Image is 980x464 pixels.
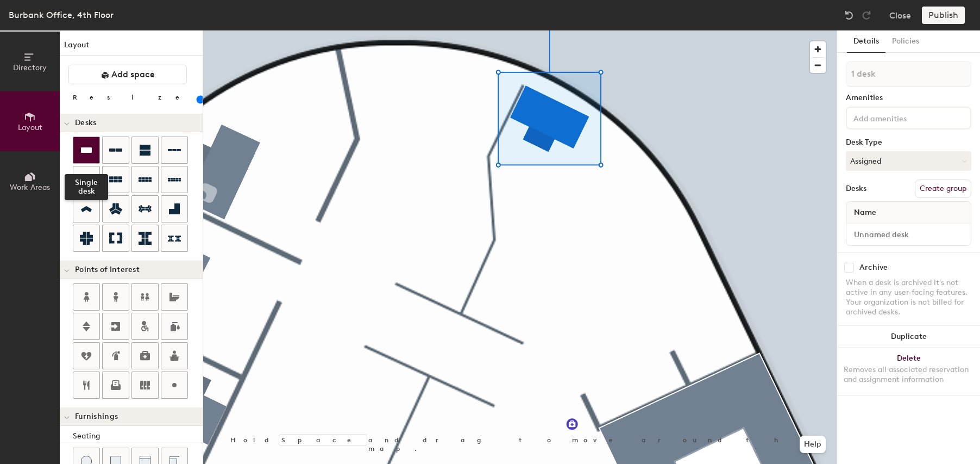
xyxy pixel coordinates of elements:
[73,430,203,442] div: Seating
[861,10,872,21] img: Redo
[60,39,203,56] h1: Layout
[859,263,888,272] div: Archive
[915,180,971,198] button: Create group
[75,265,140,274] span: Points of Interest
[847,30,885,53] button: Details
[13,63,47,72] span: Directory
[73,137,100,164] button: Single desk
[837,348,980,395] button: DeleteRemoves all associated reservation and assignment information
[837,326,980,348] button: Duplicate
[9,8,114,22] div: Burbank Office, 4th Floor
[844,365,973,385] div: Removes all associated reservation and assignment information
[849,203,882,222] span: Name
[68,65,187,84] button: Add space
[846,94,971,102] div: Amenities
[111,69,155,80] span: Add space
[75,412,118,421] span: Furnishings
[889,7,911,24] button: Close
[846,138,971,147] div: Desk Type
[846,151,971,171] button: Assigned
[73,93,193,102] div: Resize
[849,227,969,242] input: Unnamed desk
[851,111,949,124] input: Add amenities
[800,436,826,453] button: Help
[18,123,42,132] span: Layout
[10,183,50,192] span: Work Areas
[846,278,971,317] div: When a desk is archived it's not active in any user-facing features. Your organization is not bil...
[885,30,926,53] button: Policies
[75,119,96,127] span: Desks
[846,184,866,193] div: Desks
[844,10,855,21] img: Undo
